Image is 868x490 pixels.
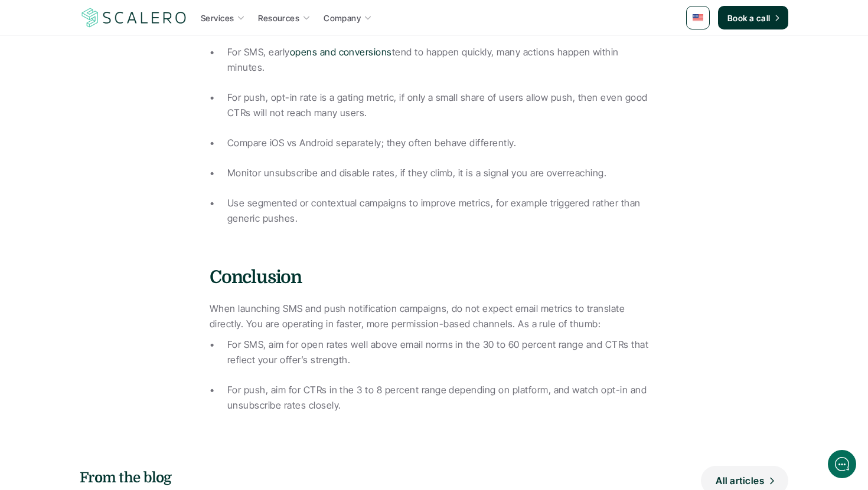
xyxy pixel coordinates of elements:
img: Scalero company logo [80,6,188,29]
p: When launching SMS and push notification campaigns, do not expect email metrics to translate dire... [210,301,658,331]
p: Company [324,12,361,24]
p: All articles [716,473,764,489]
h5: From the blog [80,467,246,488]
p: For push, opt-in rate is a gating metric, if only a small share of users allow push, then even go... [227,90,658,136]
p: Monitor unsubscribe and disable rates, if they climb, it is a signal you are overreaching. [227,166,658,196]
h1: Hi! Welcome to Scalero. [18,57,218,76]
p: Services [201,12,234,24]
p: Use segmented or contextual campaigns to improve metrics, for example triggered rather than gener... [227,196,658,241]
p: For push, aim for CTRs in the 3 to 8 percent range depending on platform, and watch opt-in and un... [227,383,658,413]
a: Scalero company logo [80,7,188,28]
a: Book a call [718,6,788,29]
a: opens and conversions [290,46,392,58]
h2: Let us know if we can help with lifecycle marketing. [18,78,218,135]
p: For SMS, aim for open rates well above email norms in the 30 to 60 percent range and CTRs that re... [227,337,658,383]
span: New conversation [76,163,142,173]
p: Resources [258,12,299,24]
p: For SMS, early tend to happen quickly, many actions happen within minutes. [227,45,658,90]
p: Compare iOS vs Android separately; they often behave differently. [227,136,658,166]
strong: Conclusion [210,267,302,287]
p: Book a call [727,12,771,24]
button: New conversation [18,156,218,180]
iframe: gist-messenger-bubble-iframe [828,450,856,478]
span: We run on Gist [99,412,149,420]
